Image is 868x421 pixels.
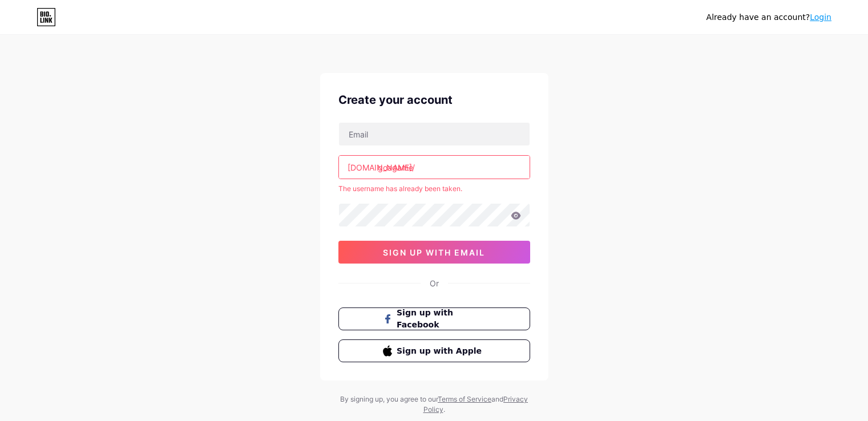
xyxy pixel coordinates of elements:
input: Email [339,123,530,145]
div: [DOMAIN_NAME]/ [348,161,415,173]
span: sign up with email [383,248,485,257]
input: username [339,156,530,179]
span: Sign up with Facebook [397,307,485,331]
a: Terms of Service [438,395,491,403]
a: Login [810,13,831,22]
div: Or [430,277,439,289]
span: Sign up with Apple [397,345,485,357]
button: Sign up with Facebook [338,307,530,330]
div: Already have an account? [706,11,831,23]
div: By signing up, you agree to our and . [337,394,531,415]
button: Sign up with Apple [338,339,530,362]
button: sign up with email [338,241,530,264]
div: Create your account [338,91,530,108]
div: The username has already been taken. [338,184,530,194]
